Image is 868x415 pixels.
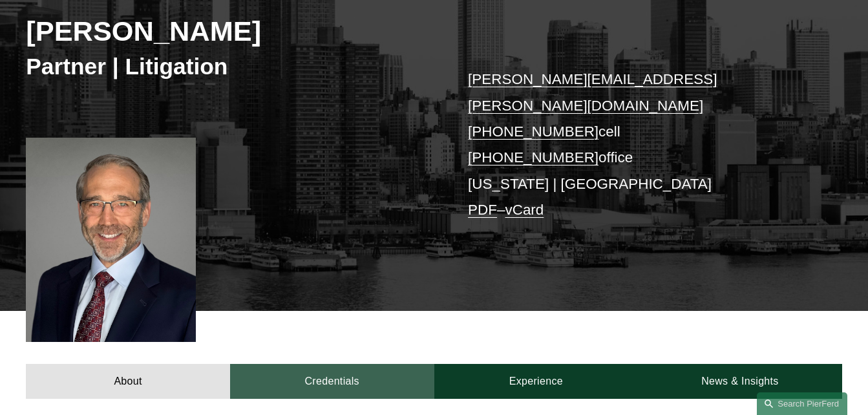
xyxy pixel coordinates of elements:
[26,14,434,48] h2: [PERSON_NAME]
[26,52,434,81] h3: Partner | Litigation
[468,202,497,218] a: PDF
[638,364,842,399] a: News & Insights
[434,364,639,399] a: Experience
[468,149,598,165] a: [PHONE_NUMBER]
[230,364,434,399] a: Credentials
[468,67,808,223] p: cell office [US_STATE] | [GEOGRAPHIC_DATA] –
[26,364,230,399] a: About
[468,123,598,140] a: [PHONE_NUMBER]
[468,71,717,113] a: [PERSON_NAME][EMAIL_ADDRESS][PERSON_NAME][DOMAIN_NAME]
[505,202,544,218] a: vCard
[757,392,847,415] a: Search this site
